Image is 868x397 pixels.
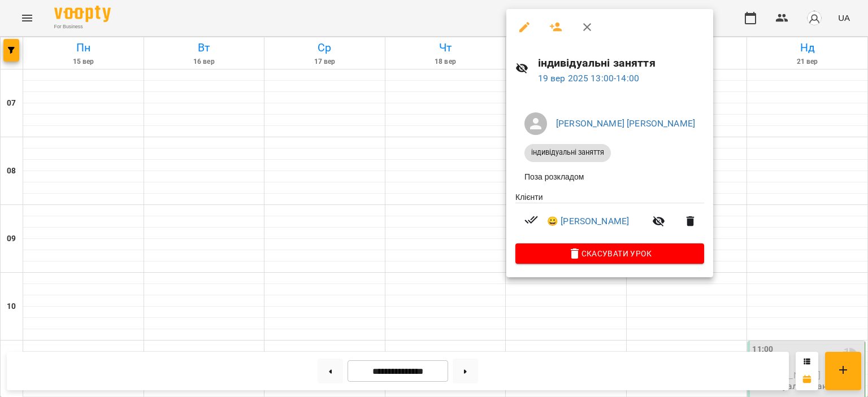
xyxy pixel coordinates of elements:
[556,118,695,129] a: [PERSON_NAME] [PERSON_NAME]
[524,147,611,158] span: індивідуальні заняття
[524,247,695,260] span: Скасувати Урок
[538,54,704,72] h6: індивідуальні заняття
[515,167,704,187] li: Поза розкладом
[515,191,704,244] ul: Клієнти
[515,243,704,264] button: Скасувати Урок
[538,73,639,84] a: 19 вер 2025 13:00-14:00
[524,213,538,226] svg: Візит сплачено
[547,215,629,228] a: 😀 [PERSON_NAME]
